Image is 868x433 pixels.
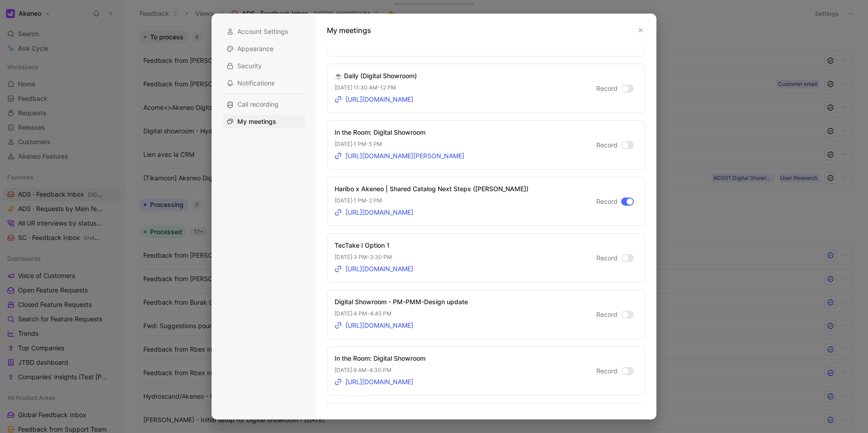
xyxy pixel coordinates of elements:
span: Record [596,253,618,264]
a: [URL][DOMAIN_NAME] [335,207,413,218]
p: [DATE] · 9 AM - 4:30 PM [335,366,425,375]
div: In the Room: Digital Showroom [335,353,425,364]
span: Record [596,309,618,320]
span: Appearance [237,44,274,53]
span: Record [596,196,618,207]
a: [URL][DOMAIN_NAME] [335,320,413,331]
a: [URL][DOMAIN_NAME][PERSON_NAME] [335,151,464,161]
span: Call recording [237,100,278,109]
div: Digital Showroom - PM-PMM-Design update [335,297,468,307]
div: In the Room: Digital Showroom [335,127,464,138]
div: Haribo x Akeneo | Shared Catalog Next Steps ([PERSON_NAME]) [335,184,528,194]
p: [DATE] · 1 PM - 2 PM [335,196,528,205]
a: [URL][DOMAIN_NAME] [335,377,413,387]
span: My meetings [237,117,276,126]
span: Account Settings [237,27,288,36]
p: [DATE] · 3 PM - 3:30 PM [335,253,413,262]
div: My meetings [223,115,305,128]
div: Security [223,59,305,73]
span: Record [596,83,618,94]
div: ☕️ Daily (Digital Showroom) [335,71,417,81]
div: Call recording [223,98,305,111]
p: [DATE] · 1 PM - 5 PM [335,140,464,149]
a: [URL][DOMAIN_NAME] [335,264,413,274]
span: Record [596,366,618,377]
h1: My meetings [327,25,371,36]
span: Record [596,140,618,151]
span: Notifications [237,79,274,88]
p: [DATE] · 11:30 AM - 12 PM [335,83,417,92]
a: [URL][DOMAIN_NAME] [335,94,413,105]
div: TecTake I Option 1 [335,240,413,251]
p: [DATE] · 4 PM - 4:45 PM [335,309,468,318]
div: Account Settings [223,25,305,38]
span: Security [237,61,262,71]
div: Appearance [223,42,305,56]
div: Notifications [223,76,305,90]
